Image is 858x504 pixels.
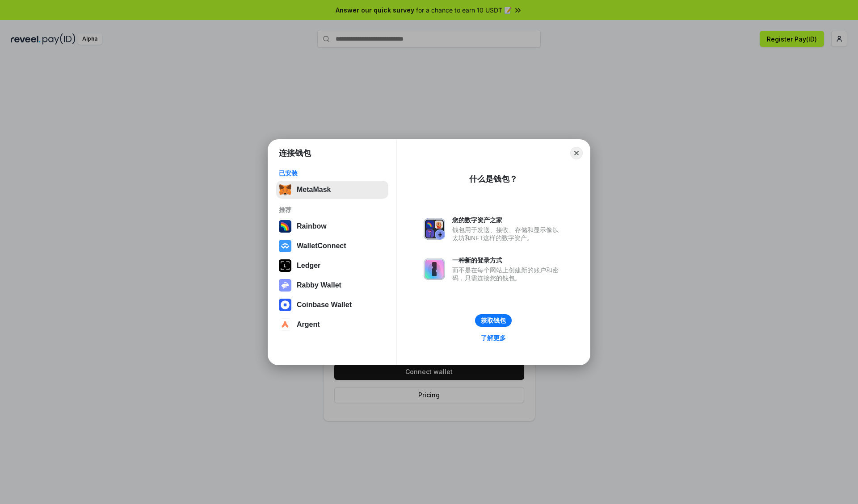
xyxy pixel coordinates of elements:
[297,222,327,230] div: Rainbow
[276,316,388,333] button: Argent
[279,220,291,233] img: svg+xml,%3Csvg%20width%3D%22120%22%20height%3D%22120%22%20viewBox%3D%220%200%20120%20120%22%20fil...
[276,217,388,235] button: Rainbow
[279,206,386,214] div: 推荐
[297,242,346,250] div: WalletConnect
[452,266,563,282] div: 而不是在每个网站上创建新的账户和密码，只需连接您的钱包。
[452,216,563,224] div: 您的数字资产之家
[481,317,506,325] div: 获取钱包
[276,257,388,275] button: Ledger
[279,148,311,158] h1: 连接钱包
[297,321,320,329] div: Argent
[297,301,352,309] div: Coinbase Wallet
[279,259,291,272] img: svg+xml,%3Csvg%20xmlns%3D%22http%3A%2F%2Fwww.w3.org%2F2000%2Fsvg%22%20width%3D%2228%22%20height%3...
[279,240,291,252] img: svg+xml,%3Csvg%20width%3D%2228%22%20height%3D%2228%22%20viewBox%3D%220%200%2028%2028%22%20fill%3D...
[481,334,506,342] div: 了解更多
[452,226,563,242] div: 钱包用于发送、接收、存储和显示像以太坊和NFT这样的数字资产。
[276,181,388,199] button: MetaMask
[297,262,320,270] div: Ledger
[297,186,331,194] div: MetaMask
[475,332,511,344] a: 了解更多
[475,314,512,327] button: 获取钱包
[276,296,388,314] button: Coinbase Wallet
[279,183,291,196] img: svg+xml,%3Csvg%20fill%3D%22none%22%20height%3D%2233%22%20viewBox%3D%220%200%2035%2033%22%20width%...
[279,299,291,311] img: svg+xml,%3Csvg%20width%3D%2228%22%20height%3D%2228%22%20viewBox%3D%220%200%2028%2028%22%20fill%3D...
[570,147,583,159] button: Close
[279,318,291,331] img: svg+xml,%3Csvg%20width%3D%2228%22%20height%3D%2228%22%20viewBox%3D%220%200%2028%2028%22%20fill%3D...
[469,174,517,184] div: 什么是钱包？
[279,279,291,292] img: svg+xml,%3Csvg%20xmlns%3D%22http%3A%2F%2Fwww.w3.org%2F2000%2Fsvg%22%20fill%3D%22none%22%20viewBox...
[297,281,341,289] div: Rabby Wallet
[276,276,388,294] button: Rabby Wallet
[424,218,445,240] img: svg+xml,%3Csvg%20xmlns%3D%22http%3A%2F%2Fwww.w3.org%2F2000%2Fsvg%22%20fill%3D%22none%22%20viewBox...
[424,258,445,280] img: svg+xml,%3Csvg%20xmlns%3D%22http%3A%2F%2Fwww.w3.org%2F2000%2Fsvg%22%20fill%3D%22none%22%20viewBox...
[452,256,563,264] div: 一种新的登录方式
[276,237,388,255] button: WalletConnect
[279,169,386,177] div: 已安装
